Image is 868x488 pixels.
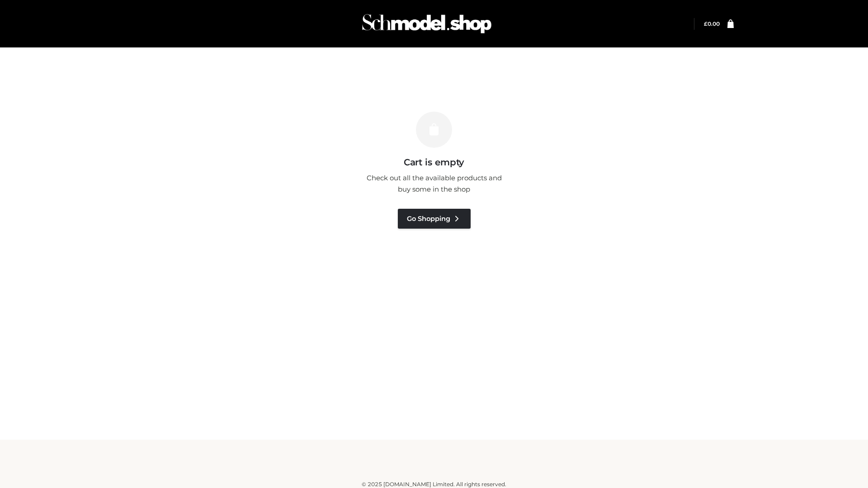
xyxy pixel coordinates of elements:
[362,172,506,195] p: Check out all the available products and buy some in the shop
[704,20,720,27] bdi: 0.00
[704,20,708,27] span: £
[398,209,471,229] a: Go Shopping
[359,6,495,42] img: Schmodel Admin 964
[155,157,713,168] h3: Cart is empty
[704,20,720,27] a: £0.00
